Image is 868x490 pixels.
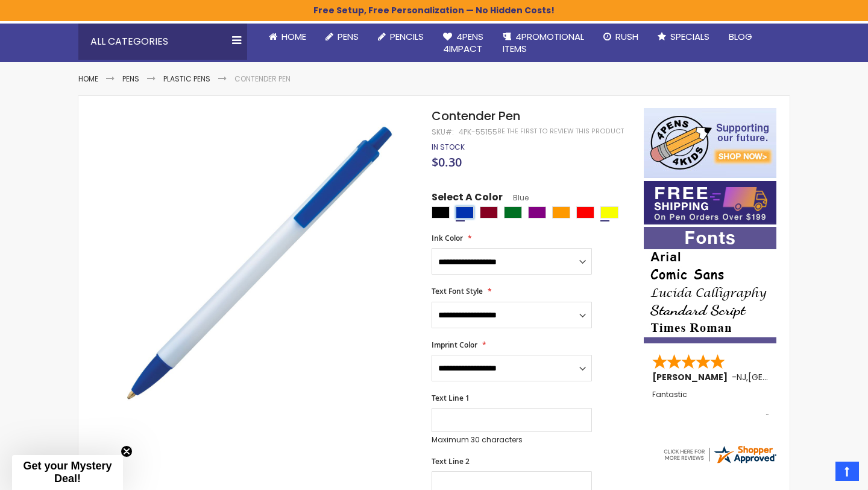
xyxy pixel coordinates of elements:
img: Free shipping on orders over $199 [644,181,776,224]
span: Text Line 2 [432,456,470,466]
strong: SKU [432,127,454,137]
div: Availability [432,142,465,152]
span: 4PROMOTIONAL ITEMS [503,30,584,55]
span: [PERSON_NAME] [652,371,732,383]
img: 4pens 4 kids [644,108,776,178]
a: Rush [594,24,648,50]
a: Blog [719,24,762,50]
div: All Categories [78,24,247,60]
span: Imprint Color [432,340,477,350]
div: Burgundy [480,206,498,218]
span: Ink Color [432,233,463,243]
a: Plastic Pens [163,74,210,84]
a: Home [259,24,316,50]
span: [GEOGRAPHIC_DATA] [748,371,837,383]
a: 4PROMOTIONALITEMS [493,24,594,63]
p: Maximum 30 characters [432,435,592,445]
div: Get your Mystery Deal!Close teaser [12,455,123,490]
span: Home [281,30,306,43]
span: - , [732,371,837,383]
div: Blue [456,206,474,218]
div: Purple [528,206,546,218]
div: Orange [552,206,570,218]
span: Rush [615,30,638,43]
a: Be the first to review this product [497,127,624,136]
img: 4pens.com widget logo [662,444,778,465]
a: Pens [316,24,368,50]
span: Pencils [390,30,424,43]
button: Close teaser [121,445,133,457]
img: blue-the_contender_pen.jpg [102,107,415,420]
span: Get your Mystery Deal! [23,460,112,485]
span: $0.30 [432,154,462,170]
a: 4Pens4impact [433,24,493,63]
img: font-personalization-examples [644,227,776,343]
a: Pencils [368,24,433,50]
span: In stock [432,142,465,152]
span: Pens [338,30,359,43]
a: 4pens.com certificate URL [662,457,778,468]
span: 4Pens 4impact [443,30,483,55]
div: Fantastic [652,390,769,416]
div: Red [576,206,594,218]
span: Text Line 1 [432,393,470,403]
a: Specials [648,24,719,50]
div: Black [432,206,450,218]
span: Contender Pen [432,107,520,124]
li: Contender Pen [234,74,291,84]
span: Specials [670,30,709,43]
span: Blue [503,192,529,203]
span: Select A Color [432,191,503,207]
a: Pens [122,74,139,84]
span: NJ [737,371,746,383]
span: Text Font Style [432,286,483,296]
div: 4PK-55155 [459,127,497,137]
div: Yellow [600,206,618,218]
a: Home [78,74,98,84]
a: Top [835,462,859,481]
div: Green [504,206,522,218]
span: Blog [729,30,752,43]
